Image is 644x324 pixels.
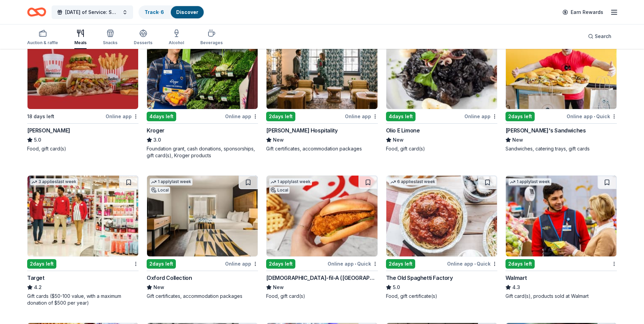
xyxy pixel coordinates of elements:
div: The Old Spaghetti Factory [386,274,453,282]
div: 2 days left [27,259,56,269]
a: Image for Walmart1 applylast week2days leftWalmart4.3Gift card(s), products sold at Walmart [505,175,617,300]
div: [PERSON_NAME]'s Sandwiches [505,126,586,134]
img: Image for The Old Spaghetti Factory [386,176,497,256]
div: Meals [74,40,87,46]
span: 4.3 [512,283,520,291]
div: Gift certificates, accommodation packages [266,145,378,152]
button: Track· 6Discover [139,5,204,19]
div: Local [269,187,290,194]
span: New [393,136,404,144]
span: New [153,283,164,291]
div: Kroger [147,126,165,134]
span: Search [595,32,611,40]
div: 2 days left [266,259,295,269]
div: Online app Quick [447,259,497,268]
img: Image for Chick-fil-A (Los Angeles) [266,176,377,256]
a: Discover [176,9,198,15]
div: 2 days left [386,259,415,269]
span: 4.2 [34,283,42,291]
div: Olio E Limone [386,126,420,134]
div: Online app Quick [567,112,617,121]
button: Snacks [103,26,117,49]
a: Image for Chick-fil-A (Los Angeles)1 applylast weekLocal2days leftOnline app•Quick[DEMOGRAPHIC_DA... [266,175,378,300]
div: 2 days left [505,259,535,269]
a: Image for Oxford Collection1 applylast weekLocal2days leftOnline appOxford CollectionNewGift cert... [147,175,258,300]
button: Search [583,30,617,43]
div: [PERSON_NAME] [27,126,70,134]
div: 1 apply last week [269,178,312,185]
span: New [512,136,523,144]
div: Food, gift card(s) [266,293,378,300]
div: Snacks [103,40,117,46]
div: 2 days left [505,112,535,121]
span: New [273,136,284,144]
span: • [355,261,356,267]
span: • [474,261,476,267]
div: Online app [225,112,258,121]
span: 5.0 [34,136,41,144]
a: Image for Portillo'sTop rated1 applylast week18 days leftOnline app[PERSON_NAME]5.0Food, gift car... [27,28,139,152]
div: Target [27,274,44,282]
div: [DEMOGRAPHIC_DATA]-fil-A ([GEOGRAPHIC_DATA]) [266,274,378,282]
div: Sandwiches, catering trays, gift cards [505,145,617,152]
div: 4 days left [147,112,176,121]
a: Image for Olio E LimoneLocal4days leftOnline appOlio E LimoneNewFood, gift card(s) [386,28,497,152]
button: Auction & raffle [27,26,58,49]
div: Online app [225,259,258,268]
div: Gift card(s), products sold at Walmart [505,293,617,300]
div: [PERSON_NAME] Hospitality [266,126,337,134]
img: Image for Oxford Collection [147,176,258,256]
a: Home [27,4,46,20]
div: Online app [345,112,378,121]
a: Image for Oliver Hospitality1 applylast weekLocal2days leftOnline app[PERSON_NAME] HospitalityNew... [266,28,378,152]
a: Image for Kroger4days leftOnline appKroger3.0Foundation grant, cash donations, sponsorships, gift... [147,28,258,159]
div: Desserts [134,40,152,46]
div: Local [150,187,170,194]
img: Image for Kroger [147,28,258,109]
span: 3.0 [153,136,161,144]
div: 6 applies last week [389,178,437,185]
div: Food, gift certificate(s) [386,293,497,300]
a: Image for The Old Spaghetti Factory6 applieslast week2days leftOnline app•QuickThe Old Spaghetti ... [386,175,497,300]
div: Oxford Collection [147,274,192,282]
div: 2 days left [147,259,176,269]
div: Food, gift card(s) [27,145,139,152]
button: [DATE] of Service: Sweet Dreams and Cozy Nights [52,5,133,19]
div: Auction & raffle [27,40,58,46]
button: Alcohol [169,26,184,49]
img: Image for Oliver Hospitality [266,28,377,109]
div: Walmart [505,274,527,282]
div: 1 apply last week [150,178,192,185]
div: Gift certificates, accommodation packages [147,293,258,300]
div: 2 days left [266,112,295,121]
span: New [273,283,284,291]
span: 5.0 [393,283,400,291]
span: [DATE] of Service: Sweet Dreams and Cozy Nights [65,8,119,16]
div: 4 days left [386,112,416,121]
div: Online app [106,112,139,121]
span: • [594,114,595,119]
div: Alcohol [169,40,184,46]
a: Earn Rewards [558,6,607,18]
div: Gift cards ($50-100 value, with a maximum donation of $500 per year) [27,293,139,306]
button: Meals [74,26,87,49]
a: Image for Target3 applieslast week2days leftTarget4.2Gift cards ($50-100 value, with a maximum do... [27,175,139,306]
div: Foundation grant, cash donations, sponsorships, gift card(s), Kroger products [147,145,258,159]
img: Image for Target [27,176,138,256]
div: Beverages [200,40,223,46]
img: Image for Walmart [506,176,617,256]
button: Desserts [134,26,152,49]
img: Image for Olio E Limone [386,28,497,109]
img: Image for Portillo's [27,28,138,109]
div: Online app Quick [328,259,378,268]
div: Online app [464,112,497,121]
img: Image for Ike's Sandwiches [506,28,617,109]
div: 18 days left [27,112,54,121]
div: 3 applies last week [30,178,78,185]
a: Track· 6 [145,9,164,15]
div: Food, gift card(s) [386,145,497,152]
div: 1 apply last week [509,178,551,185]
a: Image for Ike's Sandwiches1 applylast week2days leftOnline app•Quick[PERSON_NAME]'s SandwichesNew... [505,28,617,152]
button: Beverages [200,26,223,49]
